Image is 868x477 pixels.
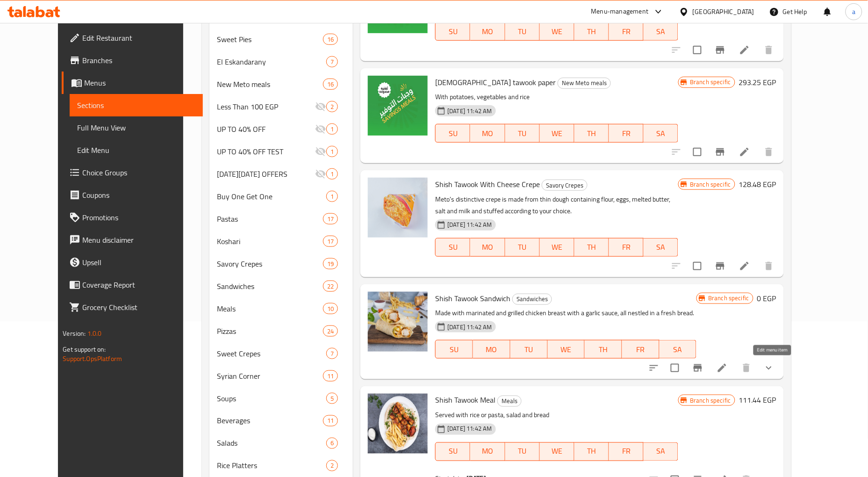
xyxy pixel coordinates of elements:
[323,260,337,268] span: 19
[505,238,540,257] button: TU
[609,22,644,41] button: FR
[647,127,674,140] span: SA
[327,102,337,111] span: 2
[509,127,536,140] span: TU
[757,292,776,305] h6: 0 EGP
[62,184,203,206] a: Coupons
[498,396,521,407] span: Meals
[643,357,665,379] button: sort-choices
[686,180,734,189] span: Branch specific
[217,348,326,359] span: Sweet Crepes
[217,79,323,90] span: New Meto meals
[591,6,649,17] div: Menu-management
[323,80,337,89] span: 16
[474,445,501,458] span: MO
[739,76,776,89] h6: 293.25 EGP
[435,307,696,319] p: Made with marinated and grilled chicken breast with a garlic sauce, all nestled in a fresh bread.
[663,343,693,356] span: SA
[505,442,540,461] button: TU
[326,393,338,404] div: items
[217,191,326,202] div: Buy One Get One
[574,442,609,461] button: TH
[327,439,337,448] span: 6
[326,101,338,112] div: items
[558,78,610,88] span: New Meto meals
[62,161,203,184] a: Choice Groups
[735,357,758,379] button: delete
[444,107,495,116] span: [DATE] 11:42 AM
[758,39,780,61] button: delete
[544,127,571,140] span: WE
[542,180,587,191] span: Savory Crepes
[327,349,337,358] span: 7
[435,291,510,305] span: Shish Tawook Sandwich
[704,294,753,303] span: Branch specific
[77,100,195,111] span: Sections
[509,445,536,458] span: TU
[82,257,195,268] span: Upsell
[326,460,338,471] div: items
[739,260,750,272] a: Edit menu item
[435,410,678,421] p: Served with rice or pasta, salad and bread
[444,220,495,229] span: [DATE] 11:42 AM
[62,206,203,229] a: Promotions
[315,168,326,180] svg: Inactive section
[439,240,466,254] span: SU
[82,279,195,290] span: Coverage Report
[435,177,540,191] span: Shish Tawook With Cheese Crepe
[435,124,470,143] button: SU
[217,281,323,292] span: Sandwiches
[505,124,540,143] button: TU
[609,124,644,143] button: FR
[544,240,571,254] span: WE
[326,56,338,67] div: items
[209,163,353,185] div: [DATE][DATE] OFFERS1
[439,127,466,140] span: SU
[613,445,640,458] span: FR
[368,292,428,352] img: Shish Tawook Sandwich
[217,168,315,180] div: BLACK FRIDAY OFFERS
[315,101,326,112] svg: Inactive section
[323,213,338,224] div: items
[693,7,754,17] div: [GEOGRAPHIC_DATA]
[609,238,644,257] button: FR
[758,255,780,277] button: delete
[217,438,326,449] div: Salads
[323,327,337,336] span: 24
[209,73,353,95] div: New Meto meals16
[82,234,195,246] span: Menu disclaimer
[323,325,338,337] div: items
[217,56,326,67] span: El Eskandarany
[439,25,466,38] span: SU
[327,125,337,134] span: 1
[209,51,353,73] div: El Eskandarany7
[687,357,709,379] button: Branch-specific-item
[82,55,195,66] span: Branches
[323,34,338,45] div: items
[217,303,323,314] span: Meals
[323,417,337,426] span: 11
[62,229,203,251] a: Menu disclaimer
[209,28,353,51] div: Sweet Pies16
[323,304,337,313] span: 10
[62,27,203,49] a: Edit Restaurant
[613,127,640,140] span: FR
[209,95,353,118] div: Less Than 100 EGP2
[435,22,470,41] button: SU
[209,253,353,275] div: Savory Crepes19
[217,460,326,471] span: Rice Platters
[217,258,323,269] div: Savory Crepes
[435,75,556,89] span: [DEMOGRAPHIC_DATA] tawook paper
[763,362,775,374] svg: Show Choices
[540,442,574,461] button: WE
[63,327,86,340] span: Version:
[510,340,548,359] button: TU
[87,327,102,340] span: 1.0.0
[209,140,353,163] div: UP TO 40% OFF TEST1
[82,212,195,223] span: Promotions
[709,141,732,163] button: Branch-specific-item
[613,25,640,38] span: FR
[474,240,501,254] span: MO
[578,445,605,458] span: TH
